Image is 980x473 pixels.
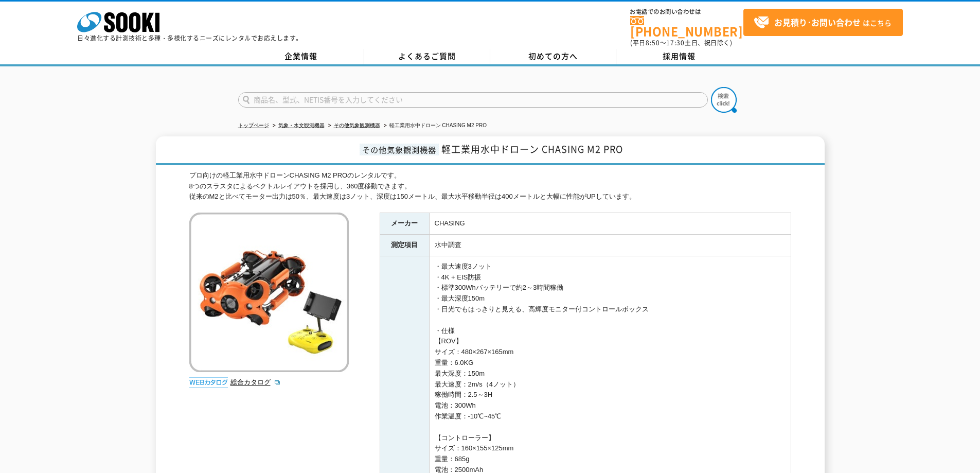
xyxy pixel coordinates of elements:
a: 気象・水文観測機器 [278,122,325,128]
th: 測定項目 [380,235,429,256]
input: 商品名、型式、NETIS番号を入力してください [238,92,708,108]
p: 日々進化する計測技術と多種・多様化するニーズにレンタルでお応えします。 [77,35,302,41]
span: 初めての方へ [528,50,578,62]
a: その他気象観測機器 [334,122,380,128]
a: [PHONE_NUMBER] [630,16,743,37]
span: お電話でのお問い合わせは [630,9,743,15]
img: webカタログ [189,377,228,388]
a: トップページ [238,122,269,128]
a: 初めての方へ [490,49,616,64]
td: CHASING [429,213,791,235]
span: その他気象観測機器 [360,144,439,155]
img: 軽工業用水中ドローン CHASING M2 PRO [189,213,349,372]
span: 8:50 [646,38,660,47]
li: 軽工業用水中ドローン CHASING M2 PRO [382,120,487,131]
a: 企業情報 [238,49,364,64]
a: お見積り･お問い合わせはこちら [743,9,903,36]
img: btn_search.png [711,87,737,113]
a: よくあるご質問 [364,49,490,64]
span: 軽工業用水中ドローン CHASING M2 PRO [441,142,623,156]
a: 採用情報 [616,49,742,64]
th: メーカー [380,213,429,235]
a: 総合カタログ [230,378,281,386]
span: (平日 ～ 土日、祝日除く) [630,38,732,47]
div: プロ向けの軽工業用水中ドローンCHASING M2 PROのレンタルです。 8つのスラスタによるベクトルレイアウトを採用し、360度移動できます。 従来のM2と比べてモーター出力は50％、最大速... [189,170,791,202]
span: はこちら [754,15,892,30]
span: 17:30 [666,38,685,47]
strong: お見積り･お問い合わせ [774,16,861,28]
td: 水中調査 [429,235,791,256]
